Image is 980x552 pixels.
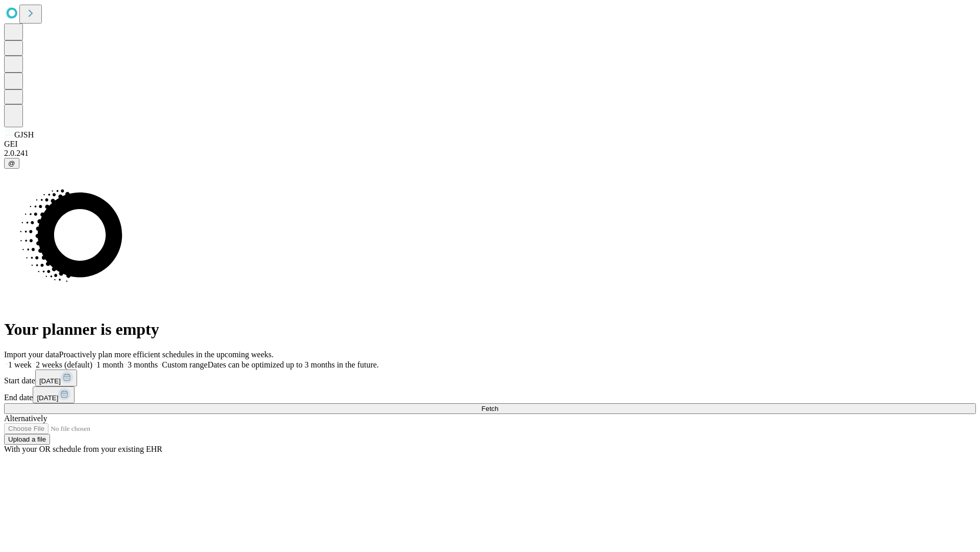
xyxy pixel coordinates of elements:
span: Dates can be optimized up to 3 months in the future. [208,360,379,369]
div: End date [4,386,976,403]
span: [DATE] [37,394,58,402]
h1: Your planner is empty [4,320,976,339]
button: [DATE] [35,370,77,386]
div: 2.0.241 [4,149,976,158]
span: GJSH [14,130,34,139]
button: @ [4,158,19,169]
div: GEI [4,140,976,149]
span: 1 week [8,360,32,369]
button: Fetch [4,403,976,414]
span: @ [8,159,15,167]
div: Start date [4,370,976,386]
span: Proactively plan more efficient schedules in the upcoming weeks. [59,350,274,359]
span: Alternatively [4,414,47,423]
span: With your OR schedule from your existing EHR [4,445,162,453]
span: Fetch [481,405,498,412]
span: [DATE] [39,377,61,385]
span: 2 weeks (default) [36,360,92,369]
span: Custom range [162,360,207,369]
span: 3 months [128,360,158,369]
span: 1 month [96,360,124,369]
span: Import your data [4,350,59,359]
button: Upload a file [4,434,50,445]
button: [DATE] [33,386,75,403]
